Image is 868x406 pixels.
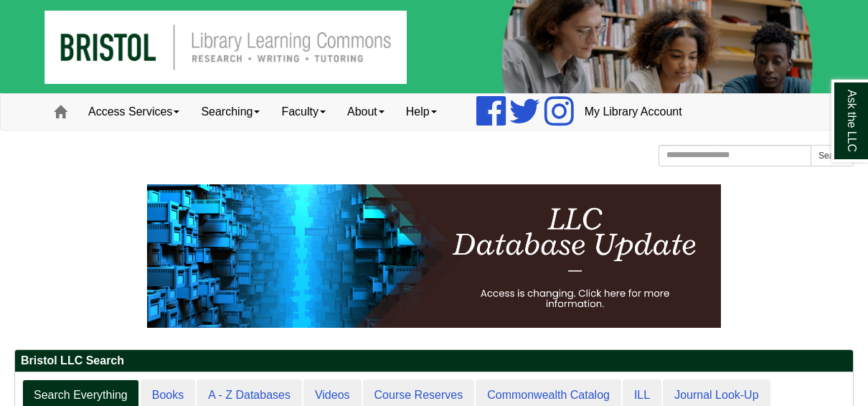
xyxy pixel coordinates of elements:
[15,350,853,372] h2: Bristol LLC Search
[395,94,448,130] a: Help
[270,94,336,130] a: Faculty
[147,184,721,328] img: HTML tutorial
[190,94,270,130] a: Searching
[77,94,190,130] a: Access Services
[574,94,693,130] a: My Library Account
[811,145,854,166] button: Search
[336,94,395,130] a: About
